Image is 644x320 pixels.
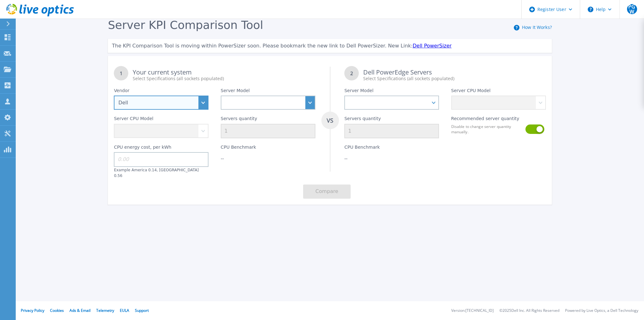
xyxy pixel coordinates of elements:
button: Compare [303,185,351,199]
input: 0.00 [114,152,208,167]
div: Select Specifications (all sockets populated) [363,75,546,82]
span: PGW [627,4,637,14]
tspan: VS [326,117,333,124]
label: Server Model [344,88,373,96]
div: Select Specifications (all sockets populated) [133,75,315,82]
a: Telemetry [96,308,114,313]
label: CPU Benchmark [344,145,380,152]
li: © 2025 Dell Inc. All Rights Reserved [499,309,559,313]
tspan: 2 [350,70,353,76]
label: CPU energy cost, per kWh [114,145,171,152]
label: Server Model [221,88,250,96]
div: -- [344,155,439,162]
a: EULA [120,308,129,313]
a: Ads & Email [69,308,91,313]
label: Server CPU Model [451,88,491,96]
label: CPU Benchmark [221,145,256,152]
span: The KPI Comparison Tool is moving within PowerSizer soon. Please bookmark the new link to Dell Po... [112,43,413,49]
label: Servers quantity [344,116,381,124]
div: -- [221,155,315,162]
a: Dell PowerSizer [413,43,452,49]
div: Your current system [133,69,315,82]
div: Dell PowerEdge Servers [363,69,546,82]
label: Server CPU Model [114,116,153,124]
label: Servers quantity [221,116,257,124]
a: How It Works? [522,24,552,30]
span: Server KPI Comparison Tool [108,19,263,31]
label: Vendor [114,88,129,96]
a: Support [135,308,149,313]
label: Recommended server quantity [451,116,519,124]
tspan: 1 [120,70,123,76]
label: Disable to change server quantity manually. [451,124,522,135]
a: Cookies [50,308,64,313]
a: Privacy Policy [21,308,44,313]
li: Version: [TECHNICAL_ID] [451,309,494,313]
li: Powered by Live Optics, a Dell Technology [565,309,638,313]
label: Example America 0.14, [GEOGRAPHIC_DATA] 0.56 [114,168,199,178]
